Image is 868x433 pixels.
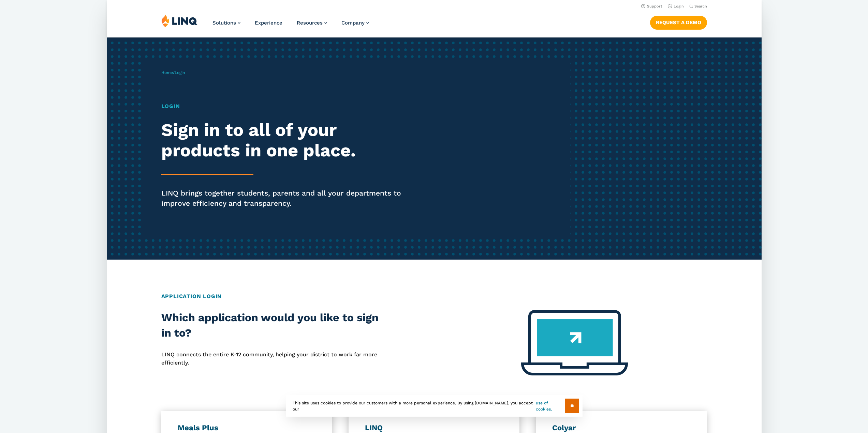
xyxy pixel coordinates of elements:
p: LINQ connects the entire K‑12 community, helping your district to work far more efficiently. [161,351,379,367]
span: Company [341,20,365,26]
img: LINQ | K‑12 Software [161,14,197,27]
h2: Application Login [161,292,707,300]
nav: Utility Navigation [107,2,762,10]
p: LINQ brings together students, parents and all your departments to improve efficiency and transpa... [161,188,414,208]
a: Company [341,20,369,26]
a: Solutions [212,20,240,26]
a: Home [161,70,173,75]
a: Support [641,4,662,9]
a: Resources [297,20,327,26]
h2: Sign in to all of your products in one place. [161,120,414,161]
span: Search [694,4,707,9]
h2: Which application would you like to sign in to? [161,310,379,341]
div: This site uses cookies to provide our customers with a more personal experience. By using [DOMAIN... [286,395,583,417]
a: use of cookies. [536,400,565,412]
span: Solutions [212,20,236,26]
span: / [161,70,185,75]
h3: LINQ [365,423,503,433]
nav: Button Navigation [650,14,707,29]
a: Experience [255,20,282,26]
h3: Colyar [552,423,690,433]
button: Open Search Bar [689,4,707,9]
nav: Primary Navigation [212,14,369,37]
a: Request a Demo [650,16,707,29]
h3: Meals Plus [178,423,316,433]
h1: Login [161,102,414,110]
span: Resources [297,20,323,26]
a: Login [667,4,683,9]
span: Login [175,70,185,75]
